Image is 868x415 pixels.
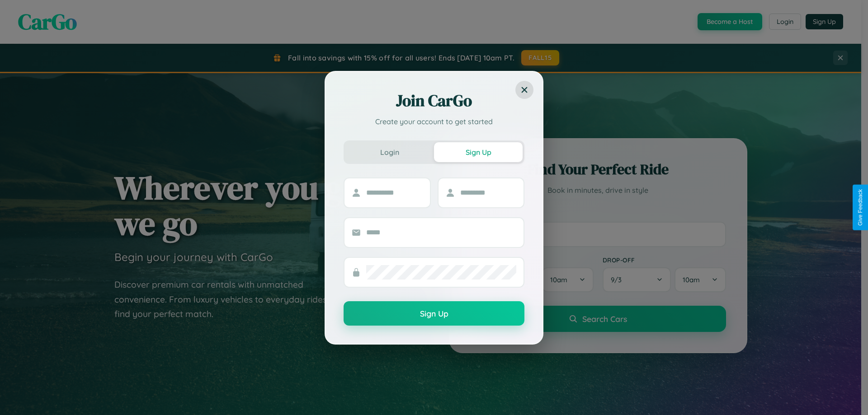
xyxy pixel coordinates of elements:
button: Login [345,142,434,162]
button: Sign Up [344,301,524,326]
h2: Join CarGo [344,90,524,112]
button: Sign Up [434,142,523,162]
p: Create your account to get started [344,116,524,127]
div: Give Feedback [857,189,863,226]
